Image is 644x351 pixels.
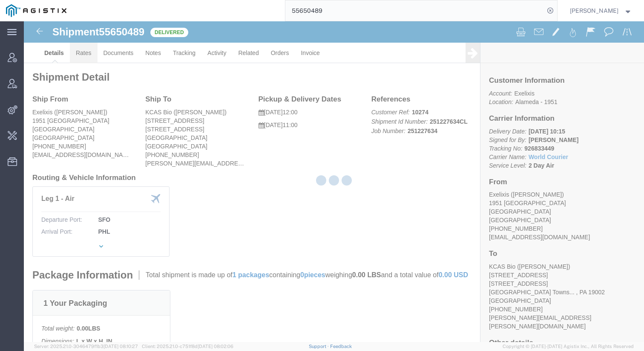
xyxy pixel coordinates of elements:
a: Feedback [330,344,352,349]
span: Copyright © [DATE]-[DATE] Agistix Inc., All Rights Reserved [503,343,634,350]
img: logo [6,4,66,17]
span: Server: 2025.21.0-3046479f1b3 [34,344,138,349]
span: [DATE] 08:10:27 [103,344,138,349]
a: Support [309,344,330,349]
span: [DATE] 08:02:06 [198,344,233,349]
input: Search for shipment number, reference number [285,0,544,21]
span: Client: 2025.21.0-c751f8d [142,344,233,349]
button: [PERSON_NAME] [569,6,632,16]
span: Daria Moshkova [570,6,618,15]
